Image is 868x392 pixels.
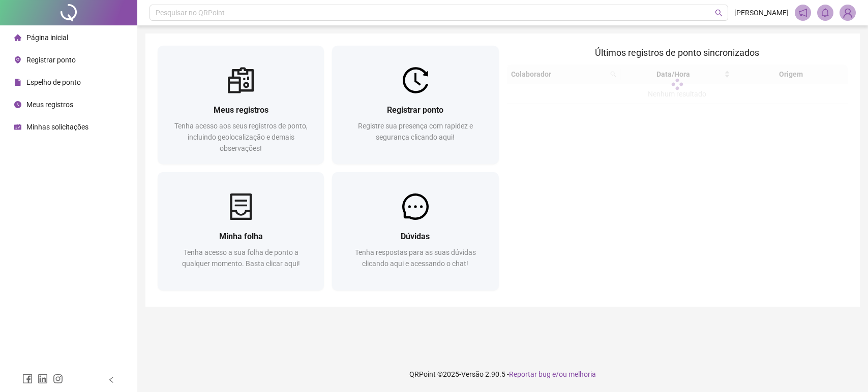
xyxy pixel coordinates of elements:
span: schedule [14,123,21,130]
span: Minha folha [219,232,263,241]
footer: QRPoint © 2025 - 2.90.5 - [137,356,868,392]
span: search [715,9,723,17]
span: Versão [461,370,484,378]
span: Reportar bug e/ou melhoria [509,370,596,378]
span: environment [14,56,21,63]
span: instagram [53,374,63,384]
a: Meus registrosTenha acesso aos seus registros de ponto, incluindo geolocalização e demais observa... [158,46,324,164]
span: file [14,79,21,86]
span: facebook [22,374,33,384]
span: Tenha acesso a sua folha de ponto a qualquer momento. Basta clicar aqui! [182,248,300,268]
span: Espelho de ponto [26,78,81,86]
a: Minha folhaTenha acesso a sua folha de ponto a qualquer momento. Basta clicar aqui! [158,172,324,290]
span: home [14,34,21,41]
span: clock-circle [14,101,21,108]
span: notification [798,8,807,17]
img: 52129 [840,5,855,20]
span: Tenha acesso aos seus registros de ponto, incluindo geolocalização e demais observações! [174,122,308,152]
span: Tenha respostas para as suas dúvidas clicando aqui e acessando o chat! [355,248,476,268]
span: Registrar ponto [26,56,76,64]
span: Dúvidas [401,232,430,241]
span: [PERSON_NAME] [734,7,789,18]
span: Meus registros [214,105,268,115]
a: Registrar pontoRegistre sua presença com rapidez e segurança clicando aqui! [332,46,498,164]
span: Página inicial [26,34,68,42]
span: bell [821,8,830,17]
span: Meus registros [26,101,73,109]
span: Minhas solicitações [26,123,88,131]
span: left [108,376,115,383]
span: Últimos registros de ponto sincronizados [595,47,759,58]
a: DúvidasTenha respostas para as suas dúvidas clicando aqui e acessando o chat! [332,172,498,290]
span: Registrar ponto [387,105,443,115]
span: Registre sua presença com rapidez e segurança clicando aqui! [358,122,473,141]
span: linkedin [38,374,48,384]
